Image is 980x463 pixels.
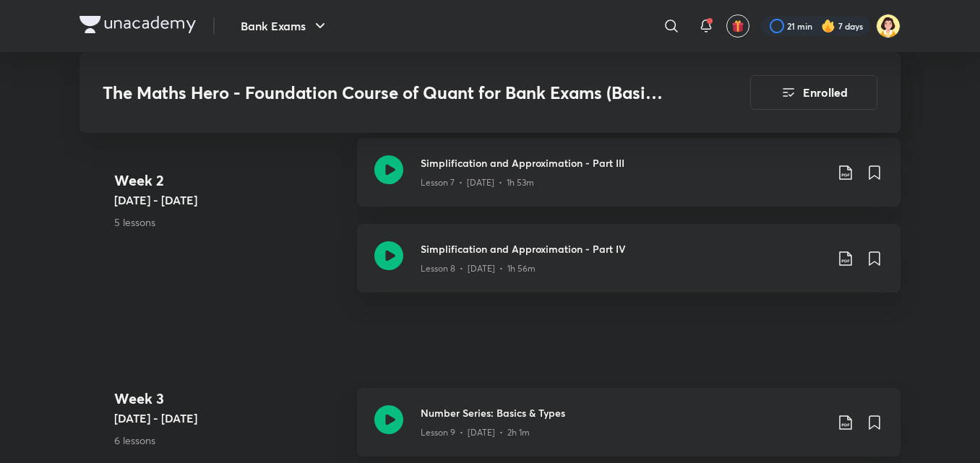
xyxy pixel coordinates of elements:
a: Simplification and Approximation - Part IVLesson 8 • [DATE] • 1h 56m [357,224,901,310]
button: Enrolled [750,75,877,110]
h3: Number Series: Basics & Types [421,405,825,420]
h4: Week 3 [114,388,345,410]
img: streak [821,19,835,33]
button: Bank Exams [232,12,338,40]
h3: The Maths Hero - Foundation Course of Quant for Bank Exams (Basic to High) 2023 [103,82,669,103]
p: Lesson 9 • [DATE] • 2h 1m [421,426,530,439]
img: avatar [731,20,744,33]
h3: Simplification and Approximation - Part III [421,155,825,170]
img: Company Logo [79,16,196,33]
h5: [DATE] - [DATE] [114,191,345,209]
h4: Week 2 [114,170,345,191]
a: Simplification and Approximation - Part IIILesson 7 • [DATE] • 1h 53m [357,138,901,224]
h5: [DATE] - [DATE] [114,410,345,427]
p: 5 lessons [114,215,345,230]
p: Lesson 8 • [DATE] • 1h 56m [421,262,536,275]
h3: Simplification and Approximation - Part IV [421,241,825,256]
button: avatar [726,14,749,38]
a: Company Logo [79,16,196,37]
p: 6 lessons [114,433,345,448]
p: Lesson 7 • [DATE] • 1h 53m [421,176,534,189]
img: kk B [876,14,901,38]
